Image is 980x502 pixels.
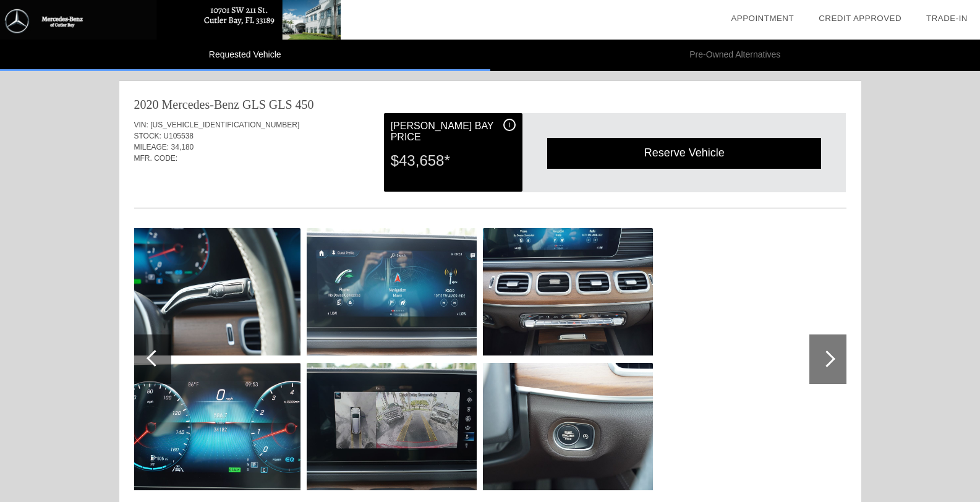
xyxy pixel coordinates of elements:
[391,145,516,177] div: $43,658*
[134,121,148,129] span: VIN:
[307,228,477,355] img: f678cb483c1301da4249200517fde75c.jpg
[134,143,169,151] span: MILEAGE:
[150,121,299,129] span: [US_VEHICLE_IDENTIFICATION_NUMBER]
[509,121,511,129] span: i
[483,363,653,490] img: 7bdfb270fb6e3ffcef7ae93d01b92e5d.jpg
[307,363,477,490] img: 8e23298fa4462a86672dbe6cf178986b.jpg
[269,96,314,113] div: GLS 450
[547,138,821,168] div: Reserve Vehicle
[171,143,194,151] span: 34,180
[130,363,300,490] img: a0072b688fc40dfbc77693b4b9a35b2d.jpg
[134,154,178,163] span: MFR. CODE:
[130,228,300,355] img: a0e1997c5f080ea4818977ff912a0096.jpg
[819,14,901,23] a: Credit Approved
[926,14,968,23] a: Trade-In
[483,228,653,355] img: 2f968f7752144ccfaafd7840144f023a.jpg
[391,119,516,145] div: [PERSON_NAME] Bay Price
[134,132,161,140] span: STOCK:
[134,171,846,191] div: Quoted on [DATE] 1:24:09 PM
[731,14,794,23] a: Appointment
[163,132,194,140] span: U105538
[134,96,266,113] div: 2020 Mercedes-Benz GLS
